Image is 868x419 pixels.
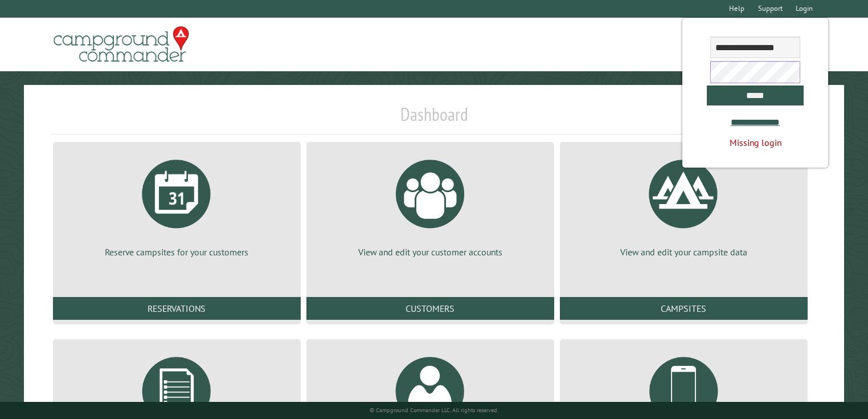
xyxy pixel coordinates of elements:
a: View and edit your customer accounts [320,151,541,258]
small: © Campground Commander LLC. All rights reserved. [370,406,498,414]
p: View and edit your campsite data [574,246,794,258]
div: Missing login [707,136,804,149]
a: Customers [306,297,554,320]
h1: Dashboard [50,103,818,135]
img: Campground Commander [50,22,193,67]
p: View and edit your customer accounts [320,246,541,258]
a: View and edit your campsite data [574,151,794,258]
p: Reserve campsites for your customers [67,246,287,258]
a: Reserve campsites for your customers [67,151,287,258]
a: Reservations [53,297,301,320]
a: Campsites [560,297,808,320]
